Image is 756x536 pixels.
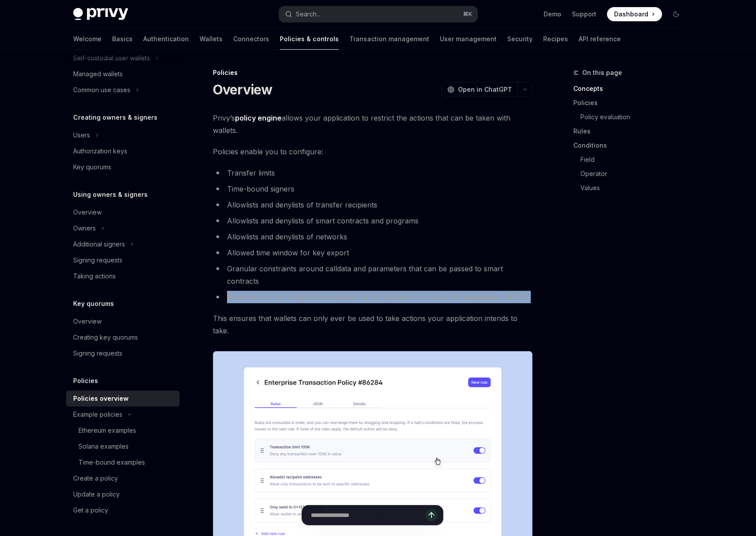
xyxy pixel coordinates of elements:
[213,183,533,195] li: Time-bound signers
[73,489,120,500] div: Update a policy
[279,6,478,22] button: Search...⌘K
[580,110,690,124] a: Policy evaluation
[580,153,690,167] a: Field
[66,268,180,284] a: Taking actions
[66,486,180,502] a: Update a policy
[73,255,122,266] div: Signing requests
[73,271,116,282] div: Taking actions
[73,473,118,484] div: Create a policy
[607,7,662,21] a: Dashboard
[463,11,472,18] span: ⌘ K
[73,112,157,123] h5: Creating owners & signers
[73,69,123,79] div: Managed wallets
[213,262,533,287] li: Granular constraints around calldata and parameters that can be passed to smart contracts
[543,28,568,50] a: Recipes
[544,10,561,19] a: Demo
[66,329,180,345] a: Creating key quorums
[213,145,533,158] span: Policies enable you to configure:
[73,348,122,359] div: Signing requests
[66,159,180,175] a: Key quorums
[213,215,533,227] li: Allowlists and denylists of smart contracts and programs
[573,124,690,138] a: Rules
[143,28,189,50] a: Authentication
[614,10,648,19] span: Dashboard
[573,82,690,96] a: Concepts
[73,8,128,20] img: dark logo
[66,423,180,438] a: Ethereum examples
[73,239,125,250] div: Additional signers
[66,345,180,361] a: Signing requests
[73,85,130,95] div: Common use cases
[66,470,180,486] a: Create a policy
[669,7,683,21] button: Toggle dark mode
[66,252,180,268] a: Signing requests
[213,312,533,337] span: This ensures that wallets can only ever be used to take actions your application intends to take.
[213,246,533,259] li: Allowed time window for key export
[73,409,122,420] div: Example policies
[235,113,282,122] strong: policy engine
[580,167,690,181] a: Operator
[213,231,533,243] li: Allowlists and denylists of networks
[66,454,180,470] a: Time-bound examples
[66,391,180,407] a: Policies overview
[73,298,114,309] h5: Key quorums
[425,509,438,521] button: Send message
[572,10,596,19] a: Support
[73,162,111,172] div: Key quorums
[213,199,533,211] li: Allowlists and denylists of transfer recipients
[213,82,273,98] h1: Overview
[73,223,96,234] div: Owners
[78,441,129,452] div: Solana examples
[73,146,127,156] div: Authorization keys
[66,143,180,159] a: Authorization keys
[66,502,180,518] a: Get a policy
[458,85,512,94] span: Open in ChatGPT
[73,207,102,218] div: Overview
[66,66,180,82] a: Managed wallets
[73,505,108,516] div: Get a policy
[73,130,90,141] div: Users
[233,28,269,50] a: Connectors
[440,28,497,50] a: User management
[213,68,533,77] div: Policies
[507,28,533,50] a: Security
[112,28,133,50] a: Basics
[582,67,622,78] span: On this page
[78,425,136,436] div: Ethereum examples
[573,138,690,153] a: Conditions
[296,9,321,20] div: Search...
[66,438,180,454] a: Solana examples
[213,167,533,179] li: Transfer limits
[213,112,533,137] span: Privy’s allows your application to restrict the actions that can be taken with wallets.
[73,393,129,404] div: Policies overview
[579,28,621,50] a: API reference
[573,96,690,110] a: Policies
[73,316,102,327] div: Overview
[580,181,690,195] a: Values
[200,28,223,50] a: Wallets
[442,82,517,97] button: Open in ChatGPT
[66,313,180,329] a: Overview
[66,204,180,220] a: Overview
[349,28,429,50] a: Transaction management
[280,28,339,50] a: Policies & controls
[73,332,138,343] div: Creating key quorums
[213,291,533,303] li: Restrictions around signatures needed for transactions, such as EVM typed data (EIP712)
[73,376,98,386] h5: Policies
[78,457,145,468] div: Time-bound examples
[73,28,102,50] a: Welcome
[73,189,148,200] h5: Using owners & signers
